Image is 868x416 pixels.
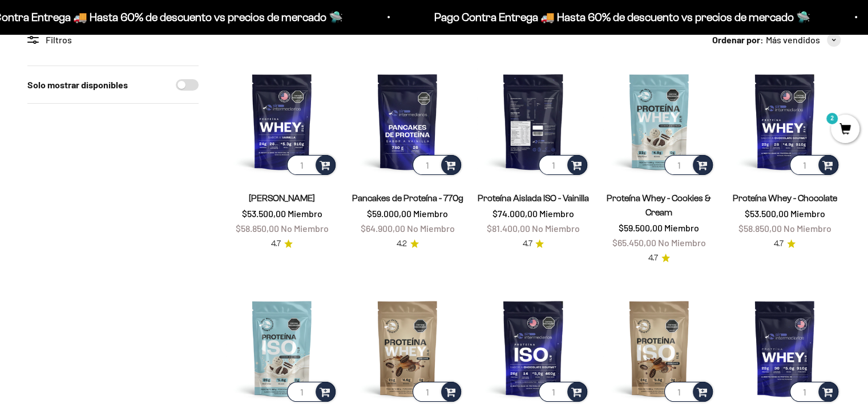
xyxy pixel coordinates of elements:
span: 4.7 [774,238,784,250]
span: $81.400,00 [487,223,530,234]
label: Solo mostrar disponibles [27,78,128,92]
span: $58.850,00 [738,223,781,234]
span: Más vendidos [766,32,820,47]
span: Miembro [539,208,574,219]
a: Proteína Whey - Chocolate [732,193,837,203]
span: $58.850,00 [236,223,279,234]
a: 4.74.7 de 5.0 estrellas [271,238,293,250]
mark: 2 [825,112,839,125]
p: Pago Contra Entrega 🚚 Hasta 60% de descuento vs precios de mercado 🛸 [434,8,810,26]
button: Más vendidos [766,32,841,47]
span: 4.7 [522,238,532,250]
span: Miembro [288,208,322,219]
a: 4.24.2 de 5.0 estrellas [397,238,419,250]
span: No Miembro [281,223,329,234]
a: Proteína Whey - Cookies & Cream [607,193,711,217]
a: 2 [831,124,859,136]
a: 4.74.7 de 5.0 estrellas [522,238,544,250]
span: Miembro [413,208,448,219]
span: No Miembro [658,237,706,248]
span: $53.500,00 [744,208,788,219]
span: 4.7 [271,238,281,250]
a: Proteína Aislada ISO - Vainilla [478,193,589,203]
span: $65.450,00 [612,237,656,248]
span: Miembro [790,208,825,219]
span: $59.500,00 [619,222,663,233]
span: No Miembro [407,223,455,234]
span: $59.000,00 [367,208,411,219]
div: Filtros [27,32,199,47]
span: No Miembro [532,223,580,234]
span: $53.500,00 [242,208,286,219]
a: 4.74.7 de 5.0 estrellas [774,238,796,250]
img: Proteína Aislada ISO - Vainilla [477,66,589,177]
span: $74.000,00 [492,208,538,219]
span: Ordenar por: [712,32,764,47]
a: Pancakes de Proteína - 770g [352,193,463,203]
span: 4.2 [397,238,407,250]
span: No Miembro [783,223,831,234]
span: 4.7 [648,252,658,264]
a: 4.74.7 de 5.0 estrellas [648,252,670,264]
a: [PERSON_NAME] [249,193,315,203]
span: $64.900,00 [361,223,405,234]
span: Miembro [664,222,699,233]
